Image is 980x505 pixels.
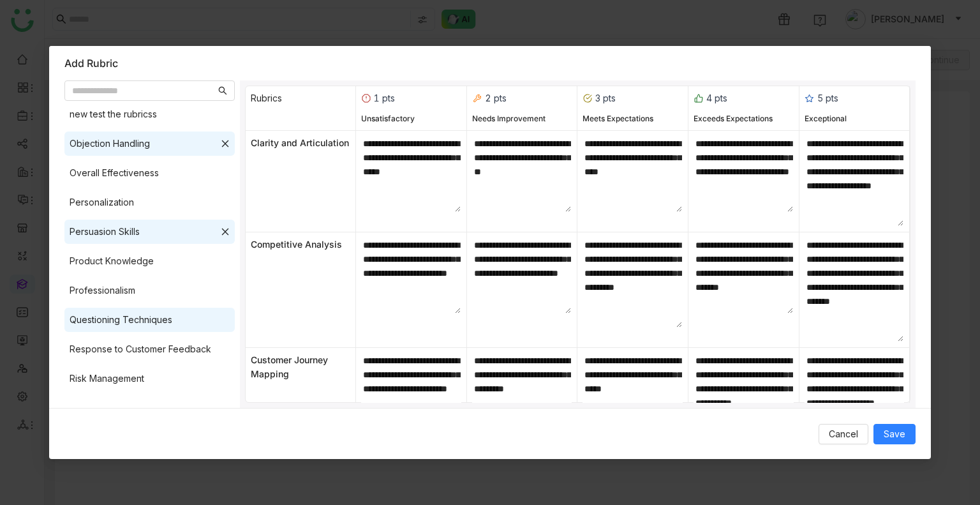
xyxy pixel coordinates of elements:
[361,91,395,105] div: 1 pts
[805,113,847,125] div: Exceptional
[472,93,482,103] img: rubric_2.svg
[694,93,704,103] img: rubric_4.svg
[583,113,653,125] div: Meets Expectations
[70,313,172,327] div: Questioning Techniques
[70,225,140,239] div: Persuasion Skills
[819,424,868,444] button: Cancel
[805,93,815,103] img: rubric_5.svg
[64,56,916,70] div: Add Rubric
[829,427,858,441] span: Cancel
[70,342,211,356] div: Response to Customer Feedback
[361,93,371,103] img: rubric_1.svg
[70,254,154,268] div: Product Knowledge
[694,113,773,125] div: Exceeds Expectations
[884,427,905,441] span: Save
[246,232,357,347] div: Competitive Analysis
[70,401,181,415] div: Sales Process Knowledge
[583,93,593,103] img: rubric_3.svg
[694,91,727,105] div: 4 pts
[472,91,507,105] div: 2 pts
[805,91,838,105] div: 5 pts
[70,166,159,180] div: Overall Effectiveness
[361,113,415,125] div: Unsatisfactory
[70,372,144,386] div: Risk Management
[246,86,357,130] div: Rubrics
[70,283,135,298] div: Professionalism
[70,137,150,151] div: Objection Handling
[583,91,616,105] div: 3 pts
[873,424,916,444] button: Save
[70,107,157,121] div: new test the rubricss
[246,131,357,232] div: Clarity and Articulation
[472,113,546,125] div: Needs Improvement
[70,195,134,209] div: Personalization
[246,348,357,449] div: Customer Journey Mapping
